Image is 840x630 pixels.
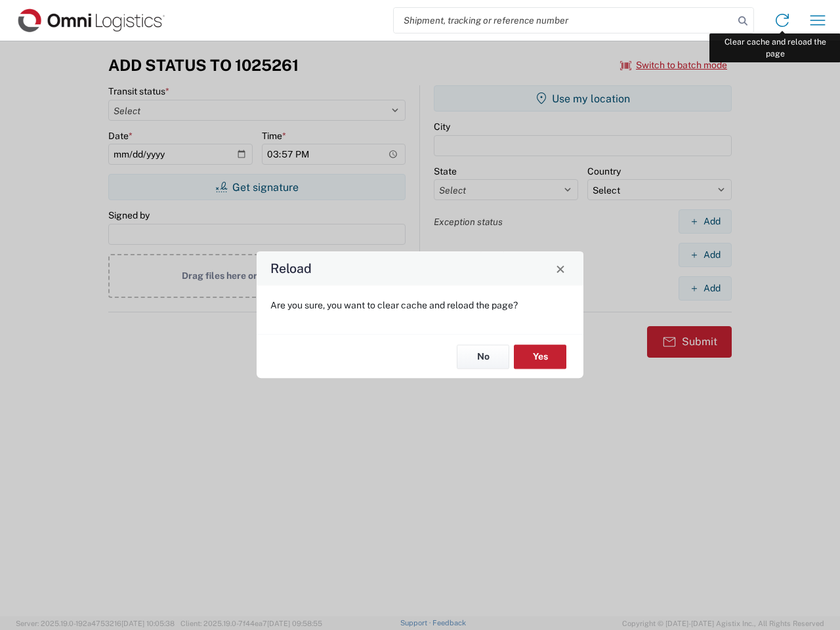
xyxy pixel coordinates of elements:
p: Are you sure, you want to clear cache and reload the page? [270,299,570,311]
button: Yes [514,345,566,369]
button: Close [551,259,570,278]
button: No [457,345,509,369]
input: Shipment, tracking or reference number [394,8,734,33]
h4: Reload [270,259,312,278]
